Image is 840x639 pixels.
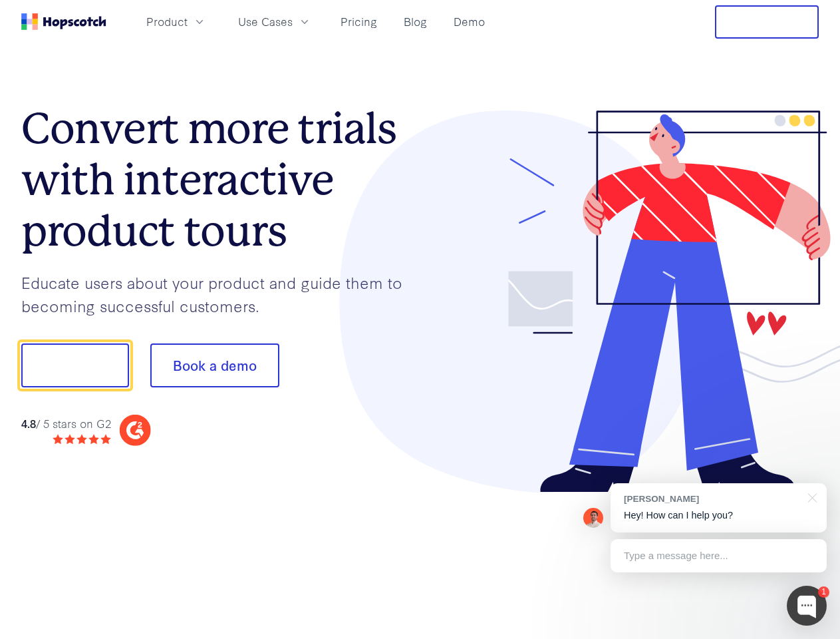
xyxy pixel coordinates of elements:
div: 1 [818,586,829,598]
div: Type a message here... [611,539,827,572]
h1: Convert more trials with interactive product tours [21,103,420,256]
a: Demo [448,11,490,33]
strong: 4.8 [21,415,36,431]
a: Pricing [335,11,382,33]
span: Use Cases [238,13,293,30]
a: Home [21,13,106,30]
div: / 5 stars on G2 [21,415,111,432]
button: Product [138,11,214,33]
p: Educate users about your product and guide them to becoming successful customers. [21,271,420,317]
button: Free Trial [715,5,819,39]
p: Hey! How can I help you? [624,509,813,523]
button: Use Cases [230,11,319,33]
img: Mark Spera [583,508,603,528]
button: Book a demo [150,343,279,387]
div: [PERSON_NAME] [624,493,800,505]
a: Blog [398,11,432,33]
span: Product [146,13,188,30]
button: Show me! [21,343,129,387]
